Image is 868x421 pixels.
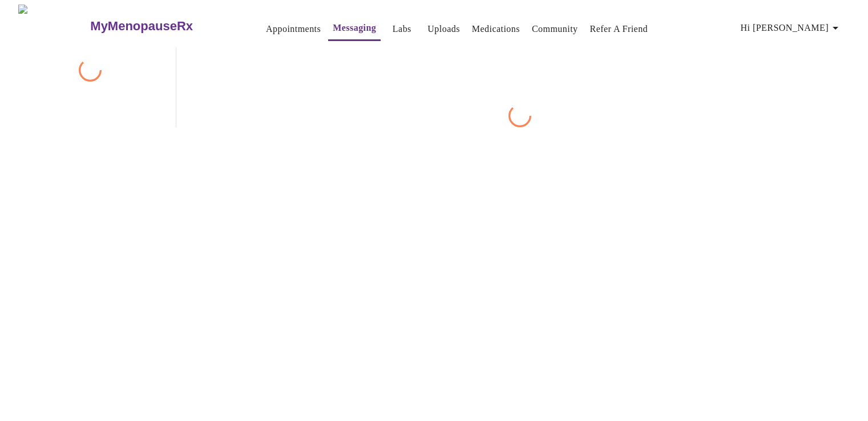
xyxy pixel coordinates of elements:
[328,17,381,41] button: Messaging
[586,18,653,41] button: Refer a Friend
[467,18,524,41] button: Medications
[736,17,847,39] button: Hi [PERSON_NAME]
[89,6,239,46] a: MyMenopauseRx
[741,20,842,36] span: Hi [PERSON_NAME]
[90,19,193,34] h3: MyMenopauseRx
[532,21,578,37] a: Community
[266,21,321,37] a: Appointments
[333,20,376,36] a: Messaging
[423,18,465,41] button: Uploads
[393,21,411,37] a: Labs
[18,5,89,47] img: MyMenopauseRx Logo
[527,18,583,41] button: Community
[427,21,460,37] a: Uploads
[261,18,325,41] button: Appointments
[590,21,648,37] a: Refer a Friend
[472,21,520,37] a: Medications
[383,18,420,41] button: Labs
